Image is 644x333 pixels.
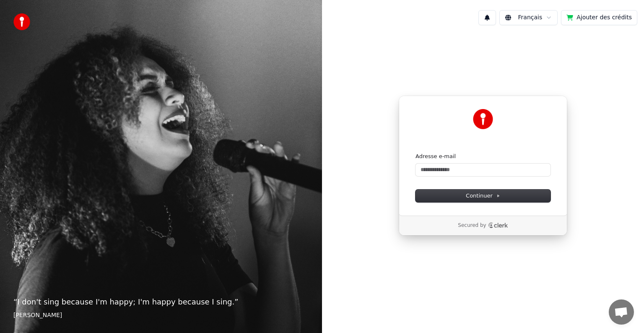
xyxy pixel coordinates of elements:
[415,153,456,160] label: Adresse e-mail
[473,109,493,129] img: Youka
[458,222,486,229] p: Secured by
[561,10,637,25] button: Ajouter des crédits
[13,311,309,320] footer: [PERSON_NAME]
[13,296,309,308] p: “ I don't sing because I'm happy; I'm happy because I sing. ”
[466,192,500,200] span: Continuer
[415,190,551,202] button: Continuer
[609,299,634,325] div: Ouvrir le chat
[13,13,30,30] img: youka
[488,222,508,228] a: Clerk logo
